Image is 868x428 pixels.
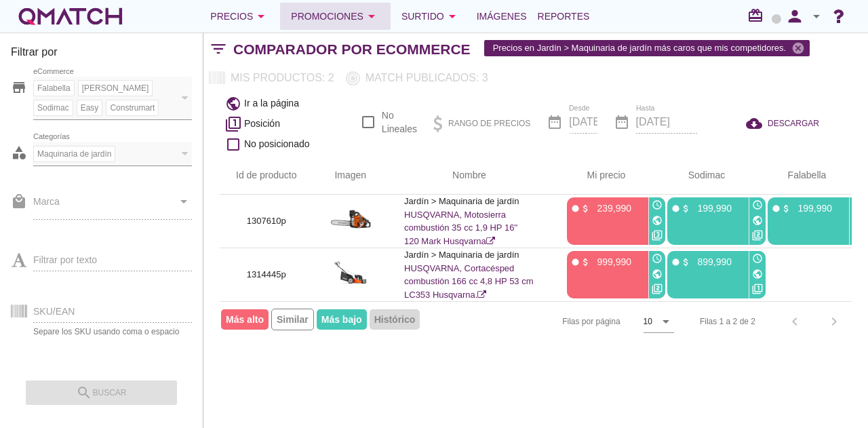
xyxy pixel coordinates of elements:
[236,214,297,228] p: 1307610p
[404,263,534,300] a: HUSQVARNA, Cortacésped combustión 166 cc 4,8 HP 53 cm LC353 Husqvarna.
[203,49,233,50] i: filter_list
[747,7,769,24] i: redeem
[681,257,691,267] i: attach_money
[658,313,674,330] i: arrow_drop_down
[221,309,269,330] span: Más alto
[330,202,372,236] img: 1307610p_15.jpg
[570,257,580,267] i: fiber_manual_record
[11,44,192,66] h3: Filtrar por
[768,117,819,130] span: DESCARGAR
[236,268,297,281] p: 1314445p
[220,157,313,195] th: Id de producto: Not sorted.
[652,269,663,279] i: public
[404,248,534,262] p: Jardín > Maquinaria de jardín
[79,82,153,94] span: [PERSON_NAME]
[404,210,517,246] a: HUSQVARNA, Motosierra combustión 35 cc 1,9 HP 16'' 120 Mark Husqvarna
[771,203,781,214] i: fiber_manual_record
[444,8,460,24] i: arrow_drop_down
[691,201,732,215] p: 199,990
[700,315,755,328] div: Filas 1 a 2 de 2
[652,215,663,226] i: public
[791,41,805,55] i: cancel
[781,203,791,214] i: attach_money
[752,215,763,226] i: public
[199,3,280,30] button: Precios
[11,79,27,96] i: store
[477,8,527,24] span: Imágenes
[752,199,763,210] i: access_time
[34,102,73,114] span: Sodimac
[532,3,595,30] a: Reportes
[225,116,241,132] i: filter_1
[652,230,663,241] i: filter_3
[752,284,763,294] i: filter_1
[485,37,809,59] span: Precios en Jardín > Maquinaria de jardín más caros que mis competidores.
[334,256,368,290] img: 1314445p_15.jpg
[651,157,751,195] th: Sodimac: Not sorted. Activate to sort ascending.
[313,157,389,195] th: Imagen: Not sorted.
[317,309,367,330] span: Más bajo
[752,269,763,279] i: public
[652,284,663,294] i: filter_2
[751,157,852,195] th: Falabella: Not sorted. Activate to sort ascending.
[11,144,27,161] i: category
[280,3,391,30] button: Promociones
[388,157,551,195] th: Nombre: Not sorted.
[471,3,532,30] a: Imágenes
[752,253,763,264] i: access_time
[791,201,832,215] p: 199,990
[591,201,631,215] p: 239,990
[580,203,591,214] i: attach_money
[391,3,471,30] button: Surtido
[291,8,380,24] div: Promociones
[244,96,299,111] span: Ir a la página
[781,7,808,26] i: person
[370,309,420,330] span: Histórico
[253,8,269,24] i: arrow_drop_down
[225,96,241,112] i: public
[77,102,102,114] span: Easy
[401,8,460,24] div: Surtido
[652,253,663,264] i: access_time
[652,199,663,210] i: access_time
[735,111,830,136] button: DESCARGAR
[16,3,125,30] a: white-qmatch-logo
[271,309,314,330] span: Similar
[752,230,763,241] i: filter_2
[671,203,681,214] i: fiber_manual_record
[538,8,590,24] span: Reportes
[580,257,591,267] i: attach_money
[671,257,681,267] i: fiber_manual_record
[244,117,280,131] span: Posición
[644,315,652,328] div: 10
[106,102,158,114] span: Construmart
[34,82,74,94] span: Falabella
[551,157,651,195] th: Mi precio: Not sorted. Activate to sort ascending.
[382,109,417,136] label: No Lineales
[427,302,674,341] div: Filas por página
[34,148,115,160] span: Maquinaria de jardín
[591,255,631,269] p: 999,990
[691,255,732,269] p: 899,990
[233,39,471,60] h2: Comparador por eCommerce
[681,203,691,214] i: attach_money
[746,115,768,132] i: cloud_download
[244,137,310,151] span: No posicionado
[808,8,825,24] i: arrow_drop_down
[210,8,269,24] div: Precios
[570,203,580,214] i: fiber_manual_record
[225,136,241,153] i: check_box_outline_blank
[404,195,534,208] p: Jardín > Maquinaria de jardín
[363,8,380,24] i: arrow_drop_down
